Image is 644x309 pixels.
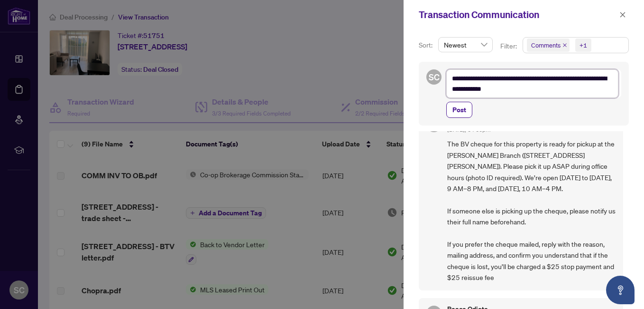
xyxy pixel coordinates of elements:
[429,70,440,84] span: SC
[452,102,466,117] span: Post
[580,40,587,50] div: +1
[444,38,487,52] span: Newest
[619,11,626,18] span: close
[562,43,567,48] span: close
[531,40,561,50] span: Comments
[446,102,472,118] button: Post
[419,8,616,22] div: Transaction Communication
[606,276,635,304] button: Open asap
[500,41,518,51] p: Filter:
[447,138,616,283] span: The BV cheque for this property is ready for pickup at the [PERSON_NAME] Branch ([STREET_ADDRESS]...
[419,40,434,50] p: Sort:
[527,39,570,52] span: Comments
